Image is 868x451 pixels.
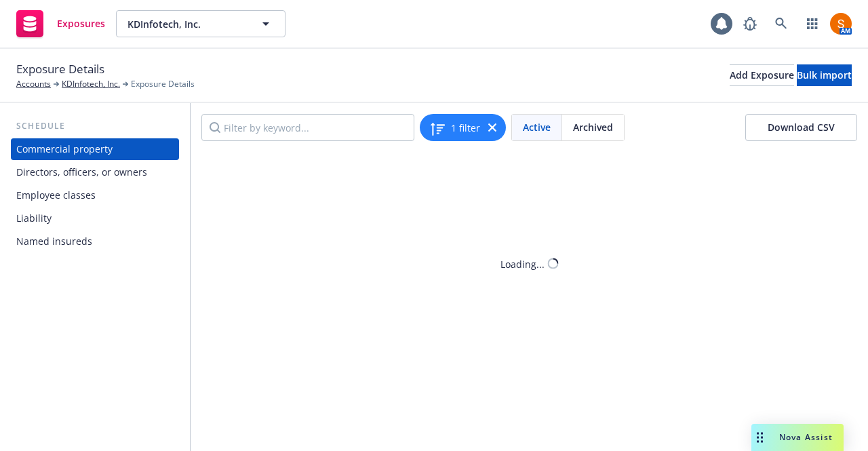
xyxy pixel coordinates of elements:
[16,161,147,183] div: Directors, officers, or owners
[131,78,195,90] span: Exposure Details
[116,10,285,37] button: KDInfotech, Inc.
[730,64,794,86] button: Add Exposure
[16,78,51,90] a: Accounts
[523,120,551,134] span: Active
[451,121,480,135] span: 1 filter
[768,10,795,37] a: Search
[11,161,179,183] a: Directors, officers, or owners
[830,13,852,35] img: photo
[779,431,833,443] span: Nova Assist
[736,10,764,37] a: Report a Bug
[16,184,96,206] div: Employee classes
[11,119,179,133] div: Schedule
[201,114,414,141] input: Filter by keyword...
[16,208,52,229] div: Liability
[11,184,179,206] a: Employee classes
[11,208,179,229] a: Liability
[751,424,768,451] div: Drag to move
[11,231,179,252] a: Named insureds
[127,17,245,31] span: KDInfotech, Inc.
[745,114,857,141] button: Download CSV
[57,18,105,29] span: Exposures
[16,138,113,160] div: Commercial property
[797,64,852,86] button: Bulk import
[11,5,111,43] a: Exposures
[11,138,179,160] a: Commercial property
[799,10,826,37] a: Switch app
[751,424,844,451] button: Nova Assist
[573,120,613,134] span: Archived
[500,256,545,271] div: Loading...
[16,231,92,252] div: Named insureds
[16,60,104,78] span: Exposure Details
[62,78,120,90] a: KDInfotech, Inc.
